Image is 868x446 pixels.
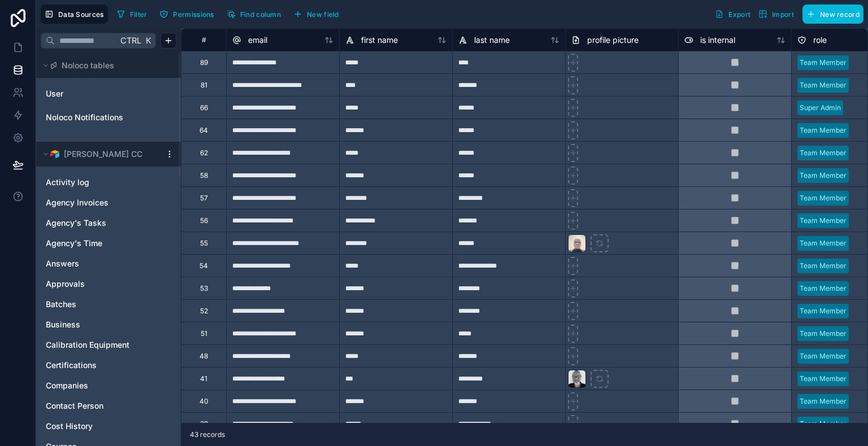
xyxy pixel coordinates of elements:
span: Noloco Notifications [46,112,123,123]
div: Super Admin [800,103,841,113]
div: Agency's Time [41,234,176,252]
span: K [144,37,152,45]
span: New field [307,10,339,19]
div: Team Member [800,283,847,294]
div: 66 [200,103,208,112]
div: Team Member [800,80,847,90]
div: Team Member [800,238,847,248]
div: 52 [200,307,208,316]
div: Certifications [41,356,176,374]
span: Data Sources [58,10,104,19]
span: Cost History [46,421,93,432]
div: Team Member [800,170,847,181]
button: Export [711,5,754,24]
span: Import [772,10,794,19]
div: Team Member [800,329,847,339]
span: New record [820,10,860,19]
span: Contact Person [46,400,103,412]
span: Agency's Time [46,238,102,249]
div: Team Member [800,261,847,271]
div: Cost History [41,417,176,435]
div: Activity log [41,173,176,191]
a: Business [46,319,149,330]
div: Calibration Equipment [41,336,176,354]
button: Filter [112,6,151,23]
button: Data Sources [41,5,108,24]
div: Team Member [800,351,847,361]
span: Agency Invoices [46,197,108,208]
button: Import [754,5,798,24]
span: Filter [130,10,147,19]
span: last name [474,34,510,46]
span: [PERSON_NAME] CC [64,148,142,160]
div: # [190,36,218,44]
div: Noloco Notifications [41,108,176,126]
div: 51 [201,329,207,338]
div: Team Member [800,125,847,135]
a: Noloco Notifications [46,112,137,123]
div: User [41,85,176,103]
div: Team Member [800,58,847,68]
div: 41 [200,374,207,383]
span: is internal [700,34,735,46]
span: Export [728,10,750,19]
a: New record [798,5,863,24]
div: 64 [199,126,208,135]
img: Airtable Logo [50,150,59,159]
button: Airtable Logo[PERSON_NAME] CC [41,146,160,162]
a: Certifications [46,360,149,371]
span: Noloco tables [62,60,114,71]
span: User [46,88,63,99]
div: 54 [199,261,208,270]
span: first name [361,34,398,46]
span: Business [46,319,80,330]
div: Team Member [800,396,847,406]
a: Agency Invoices [46,197,149,208]
div: Answers [41,255,176,273]
div: 39 [200,419,208,428]
div: Business [41,316,176,334]
a: User [46,88,137,99]
span: Ctrl [119,33,142,47]
span: 43 records [190,430,225,439]
div: 58 [200,171,208,180]
div: Agency Invoices [41,194,176,212]
span: Agency's Tasks [46,217,106,229]
div: Team Member [800,148,847,158]
span: Calibration Equipment [46,339,129,351]
a: Companies [46,380,149,391]
div: 89 [200,58,208,67]
a: Contact Person [46,400,149,412]
a: Cost History [46,421,149,432]
span: Answers [46,258,79,269]
button: New field [289,6,343,23]
div: 81 [201,81,207,90]
span: Certifications [46,360,97,371]
div: Team Member [800,306,847,316]
div: Batches [41,295,176,313]
a: Answers [46,258,149,269]
div: Agency's Tasks [41,214,176,232]
button: New record [802,5,863,24]
div: 62 [200,148,208,158]
div: 40 [199,397,209,406]
div: 48 [199,352,208,361]
span: Batches [46,299,76,310]
div: 53 [200,284,208,293]
div: 55 [200,239,208,248]
div: Approvals [41,275,176,293]
div: Contact Person [41,397,176,415]
span: Companies [46,380,88,391]
button: Noloco tables [41,58,170,73]
div: 56 [200,216,208,225]
button: Permissions [155,6,218,23]
div: Team Member [800,193,847,203]
span: Approvals [46,278,85,290]
span: Find column [240,10,281,19]
a: Calibration Equipment [46,339,149,351]
a: Batches [46,299,149,310]
div: Team Member [800,216,847,226]
a: Agency's Time [46,238,149,249]
span: role [813,34,827,46]
div: 57 [200,194,208,203]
